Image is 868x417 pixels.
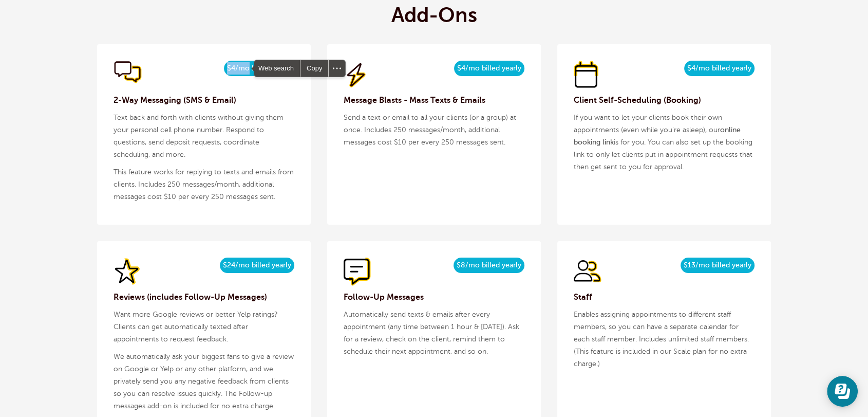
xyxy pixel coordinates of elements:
div: Copy [300,60,328,77]
span: $4/mo billed yearly [224,61,294,76]
iframe: Resource center [827,376,858,407]
span: $8/mo billed yearly [454,258,524,273]
span: $4/mo billed yearly [454,61,524,76]
p: Automatically send texts & emails after every appointment (any time between 1 hour & [DATE]). Ask... [344,309,524,358]
p: Text back and forth with clients without giving them your personal cell phone number. Respond to ... [114,112,294,161]
span: $13/mo billed yearly [681,258,754,273]
h3: 2-Way Messaging (SMS & Email) [114,94,294,106]
p: If you want to let your clients book their own appointments (even while you're asleep), our is fo... [574,112,754,173]
p: This feature works for replying to texts and emails from clients. Includes 250 messages/month, ad... [114,166,294,203]
h3: Staff [574,291,754,303]
h3: Client Self-Scheduling (Booking) [574,94,754,106]
span: $4/mo billed yearly [684,61,754,76]
span: $24/mo billed yearly [220,258,294,273]
span: Web search [254,60,300,77]
h2: Add-Ons [391,3,477,28]
p: Send a text or email to all your clients (or a group) at once. Includes 250 messages/month, addit... [344,112,524,149]
h3: Message Blasts - Mass Texts & Emails [344,94,524,106]
p: We automatically ask your biggest fans to give a review on Google or Yelp or any other platform, ... [114,351,294,412]
p: Want more Google reviews or better Yelp ratings? Clients can get automatically texted after appoi... [114,309,294,346]
p: Enables assigning appointments to different staff members, so you can have a separate calendar fo... [574,309,754,370]
h3: Reviews (includes Follow-Up Messages) [114,291,294,303]
h3: Follow-Up Messages [344,291,524,303]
